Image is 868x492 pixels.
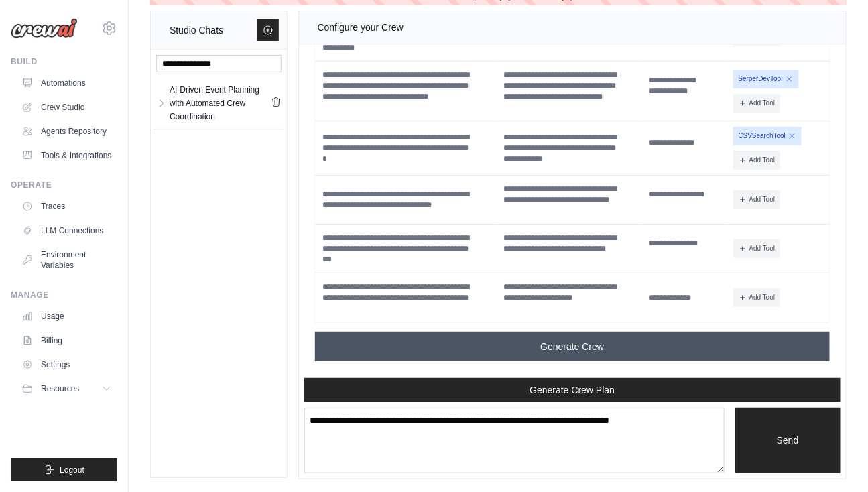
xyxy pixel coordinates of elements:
button: Add Tool [733,239,781,258]
a: Tools & Integrations [16,145,117,166]
a: Environment Variables [16,244,117,276]
a: LLM Connections [16,220,117,241]
a: Crew Studio [16,97,117,118]
span: SerperDevTool [733,70,799,88]
button: Send [735,408,841,473]
div: Operate [11,180,117,190]
span: Generate Crew [540,340,604,353]
button: Add Tool [733,190,781,209]
span: Resources [41,383,79,394]
a: AI-Driven Event Planning with Automated Crew Coordination [167,83,271,123]
a: Automations [16,72,117,94]
a: Traces [16,196,117,217]
span: Logout [60,465,84,475]
button: Generate Crew Plan [304,378,841,402]
div: Configure your Crew [318,19,404,36]
button: Logout [11,458,117,481]
div: Build [11,56,117,67]
img: Logo [11,18,78,38]
div: Manage [11,290,117,300]
div: Studio Chats [170,22,223,38]
a: Agents Repository [16,121,117,142]
span: CSVSearchTool [733,127,802,145]
button: Add Tool [733,94,781,113]
div: AI-Driven Event Planning with Automated Crew Coordination [170,83,271,123]
a: Usage [16,306,117,327]
a: Settings [16,354,117,375]
button: Add Tool [733,151,781,170]
button: Add Tool [733,288,781,307]
button: Resources [16,378,117,399]
a: Billing [16,330,117,351]
button: Generate Crew [315,332,830,361]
